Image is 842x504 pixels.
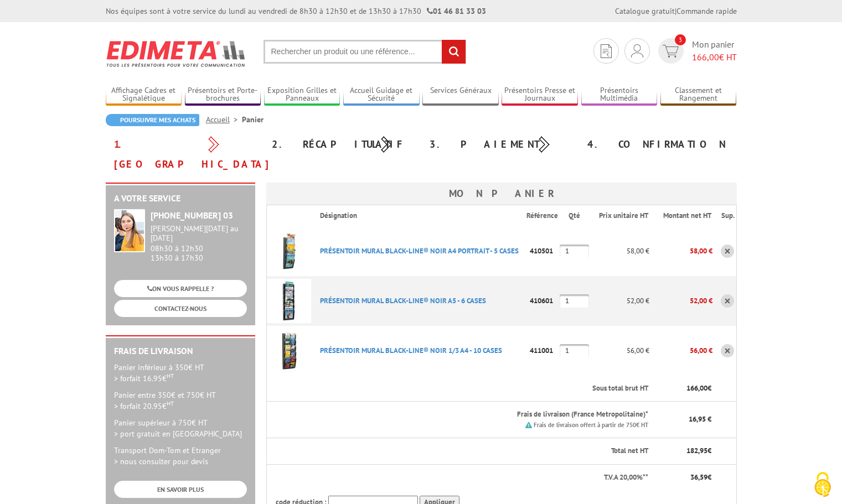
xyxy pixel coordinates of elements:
[579,134,737,154] div: 4. Confirmation
[267,329,311,373] img: PRéSENTOIR MURAL BLACK-LINE® NOIR 1/3 A4 - 10 CASES
[525,422,532,428] img: picto.png
[114,401,174,411] span: > forfait 20.95€
[427,6,486,16] strong: 01 46 81 33 03
[167,399,174,407] sup: HT
[114,481,247,498] a: EN SAVOIR PLUS
[114,300,247,317] a: CONTACTEZ-NOUS
[106,114,199,126] a: Poursuivre mes achats
[114,417,247,439] p: Panier supérieur à 750€ HT
[526,241,560,261] p: 410501
[663,45,679,58] img: devis rapide
[690,472,707,482] span: 36,59
[560,205,590,226] th: Qté
[689,414,711,424] span: 16,95 €
[276,446,648,456] p: Total net HT
[276,472,648,483] p: T.V.A 20,00%**
[526,341,560,360] p: 411001
[343,86,420,104] a: Accueil Guidage et Sécurité
[151,224,247,262] div: 08h30 à 12h30 13h30 à 17h30
[114,445,247,467] p: Transport Dom-Tom et Etranger
[649,241,712,261] p: 58,00 €
[526,211,559,221] p: Référence
[803,466,842,504] button: Cookies (fenêtre modale)
[658,383,711,394] p: €
[421,134,579,154] div: 3. Paiement
[267,279,311,323] img: PRéSENTOIR MURAL BLACK-LINE® NOIR A5 - 6 CASES
[114,194,247,204] h2: A votre service
[676,6,737,16] a: Commande rapide
[658,472,711,483] p: €
[114,389,247,412] p: Panier entre 350€ et 750€ HT
[320,409,648,420] p: Frais de livraison (France Metropolitaine)*
[114,373,174,383] span: > forfait 16.95€
[601,44,612,58] img: devis rapide
[686,446,707,455] span: 182,95
[267,229,311,273] img: PRéSENTOIR MURAL BLACK-LINE® NOIR A4 PORTRAIT - 5 CASES
[675,34,686,45] span: 3
[658,211,711,221] p: Montant net HT
[264,86,340,104] a: Exposition Grilles et Panneaux
[106,134,264,174] div: 1. [GEOGRAPHIC_DATA]
[660,86,737,104] a: Classement et Rangement
[712,205,736,226] th: Sup.
[615,6,737,17] div: |
[658,446,711,456] p: €
[114,209,145,252] img: widget-service.jpg
[114,429,242,439] span: > port gratuit en [GEOGRAPHIC_DATA]
[106,6,486,17] div: Nos équipes sont à votre service du lundi au vendredi de 8h30 à 12h30 et de 13h30 à 17h30
[320,246,519,256] a: PRéSENTOIR MURAL BLACK-LINE® NOIR A4 PORTRAIT - 5 CASES
[598,211,648,221] p: Prix unitaire HT
[320,346,502,355] a: PRéSENTOIR MURAL BLACK-LINE® NOIR 1/3 A4 - 10 CASES
[590,291,649,310] p: 52,00 €
[151,224,247,243] div: [PERSON_NAME][DATE] au [DATE]
[442,40,466,64] input: rechercher
[526,291,560,310] p: 410601
[809,471,836,498] img: Cookies (fenêtre modale)
[266,183,737,205] h3: Mon panier
[631,44,643,58] img: devis rapide
[649,341,712,360] p: 56,00 €
[311,205,526,226] th: Désignation
[264,134,421,154] div: 2. Récapitulatif
[114,456,208,466] span: > nous consulter pour devis
[692,51,719,63] span: 166,00
[649,291,712,310] p: 52,00 €
[422,86,499,104] a: Services Généraux
[151,210,233,221] strong: [PHONE_NUMBER] 03
[185,86,261,104] a: Présentoirs et Porte-brochures
[106,33,247,74] img: Edimeta
[686,383,707,393] span: 166,00
[242,114,264,125] li: Panier
[106,86,182,104] a: Affichage Cadres et Signalétique
[692,38,737,64] span: Mon panier
[264,40,466,64] input: Rechercher un produit ou une référence...
[320,296,486,305] a: PRéSENTOIR MURAL BLACK-LINE® NOIR A5 - 6 CASES
[114,280,247,297] a: ON VOUS RAPPELLE ?
[311,376,649,402] th: Sous total brut HT
[581,86,658,104] a: Présentoirs Multimédia
[167,372,174,380] sup: HT
[615,6,675,16] a: Catalogue gratuit
[692,51,737,64] span: € HT
[502,86,578,104] a: Présentoirs Presse et Journaux
[655,38,737,64] a: devis rapide 3 Mon panier 166,00€ HT
[206,115,242,124] a: Accueil
[590,341,649,360] p: 56,00 €
[114,362,247,384] p: Panier inférieur à 350€ HT
[534,421,648,429] small: Frais de livraison offert à partir de 750€ HT
[114,346,247,356] h2: Frais de Livraison
[590,241,649,261] p: 58,00 €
